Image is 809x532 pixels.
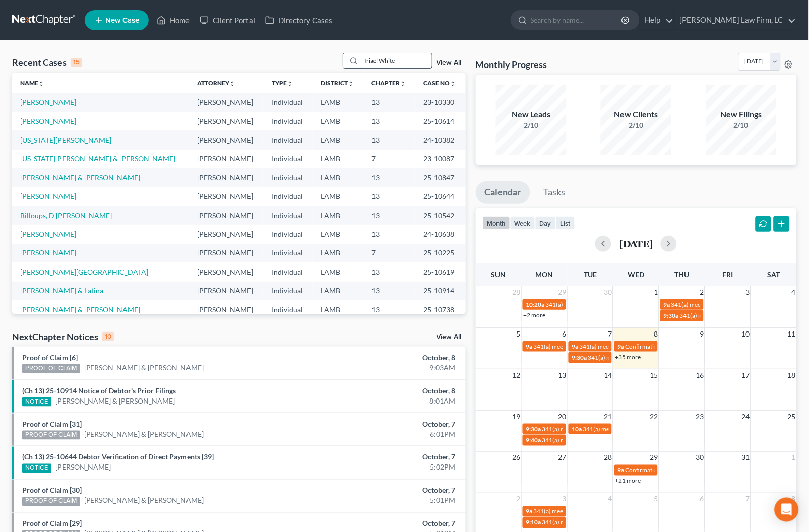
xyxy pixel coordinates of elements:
a: [PERSON_NAME] [55,462,111,473]
td: [PERSON_NAME] [189,206,264,225]
td: 25-10738 [416,300,466,319]
div: 10 [102,332,114,341]
a: [US_STATE][PERSON_NAME] & [PERSON_NAME] [20,154,175,163]
span: 9:30a [572,354,587,361]
div: 5:02PM [318,462,456,473]
span: 7 [744,493,751,505]
a: [PERSON_NAME] [20,117,76,125]
td: 13 [363,112,415,130]
div: Open Intercom Messenger [775,498,799,522]
span: 12 [511,369,521,381]
span: 3 [561,493,567,505]
button: list [556,216,575,230]
td: LAMB [313,112,363,130]
div: 2/10 [496,120,567,130]
a: Client Portal [195,11,260,29]
a: [PERSON_NAME] Law Firm, LC [675,11,796,29]
div: PROOF OF CLAIM [22,364,80,373]
div: 6:01PM [318,429,456,439]
span: 15 [649,369,659,381]
span: 31 [740,452,751,464]
a: [PERSON_NAME] [20,248,76,257]
td: Individual [264,262,313,281]
span: 18 [787,369,797,381]
span: 9a [617,343,624,350]
span: 341(a) meeting for [PERSON_NAME] [542,436,639,444]
td: Individual [264,244,313,262]
td: LAMB [313,150,363,168]
span: New Case [105,17,139,24]
span: 28 [511,286,521,298]
a: Typeunfold_more [272,79,293,87]
a: Chapterunfold_more [371,79,406,87]
td: [PERSON_NAME] [189,150,264,168]
span: 341(a) meeting for [PERSON_NAME] [679,312,777,319]
span: 6 [699,493,705,505]
div: PROOF OF CLAIM [22,497,80,506]
td: 23-10330 [416,93,466,111]
td: Individual [264,150,313,168]
td: 13 [363,93,415,111]
td: Individual [264,225,313,243]
div: October, 8 [318,353,456,363]
a: [PERSON_NAME][GEOGRAPHIC_DATA] [20,268,148,276]
a: View All [437,334,462,341]
a: Proof of Claim [30] [22,486,82,495]
button: month [483,216,510,230]
a: [PERSON_NAME] & [PERSON_NAME] [20,305,140,314]
a: [PERSON_NAME] & [PERSON_NAME] [84,363,204,373]
span: 4 [791,286,797,298]
span: 7 [607,328,613,340]
div: 9:03AM [318,363,456,373]
a: [PERSON_NAME] [20,98,76,106]
span: 341(a) meeting for [PERSON_NAME] [545,301,643,308]
input: Search by name... [531,11,623,29]
span: 19 [511,411,521,423]
div: PROOF OF CLAIM [22,431,80,440]
td: 25-10542 [416,206,466,225]
span: 9a [526,343,532,350]
div: 2/10 [601,120,671,130]
td: [PERSON_NAME] [189,93,264,111]
span: 11 [787,328,797,340]
span: 17 [740,369,751,381]
a: [PERSON_NAME] & [PERSON_NAME] [84,429,204,439]
td: [PERSON_NAME] [189,187,264,206]
span: Tue [584,270,597,279]
td: LAMB [313,206,363,225]
i: unfold_more [229,81,235,87]
span: 8 [653,328,659,340]
a: Attorneyunfold_more [197,79,235,87]
span: 9:40a [526,436,541,444]
div: New Clients [601,109,671,120]
span: Thu [675,270,690,279]
a: Tasks [535,181,575,204]
span: 1 [653,286,659,298]
span: 30 [603,286,613,298]
span: 5 [515,328,521,340]
td: LAMB [313,262,363,281]
span: 29 [649,452,659,464]
span: Sat [768,270,780,279]
td: 25-10644 [416,187,466,206]
td: 13 [363,187,415,206]
span: 9 [699,328,705,340]
td: Individual [264,168,313,187]
span: 4 [607,493,613,505]
td: 13 [363,206,415,225]
span: 341(a) meeting for [PERSON_NAME] [533,343,631,350]
td: 13 [363,168,415,187]
td: 13 [363,300,415,319]
a: +21 more [615,477,641,485]
span: 9a [663,301,670,308]
span: 20 [557,411,567,423]
span: 16 [695,369,705,381]
div: Recent Cases [12,56,82,69]
span: 24 [740,411,751,423]
td: Individual [264,93,313,111]
h3: Monthly Progress [476,58,547,71]
div: 5:01PM [318,496,456,506]
a: [PERSON_NAME] & Latina [20,286,103,295]
a: [PERSON_NAME] & [PERSON_NAME] [84,496,204,506]
a: [US_STATE][PERSON_NAME] [20,136,111,144]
